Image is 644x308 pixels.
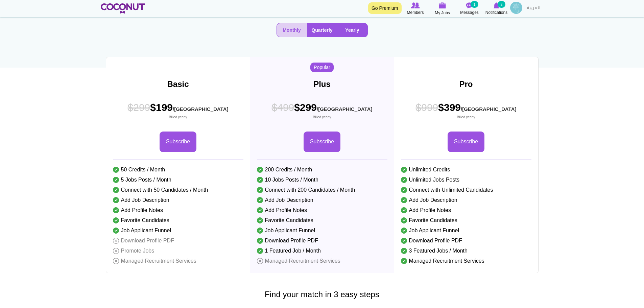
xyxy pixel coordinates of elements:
[416,100,517,120] span: $399
[113,195,243,205] li: Add Job Description
[160,132,196,152] a: Subscribe
[257,175,387,185] li: 10 Jobs Posts / Month
[128,100,229,120] span: $199
[448,132,484,152] a: Subscribe
[498,1,505,8] small: 2
[307,23,337,37] button: Quarterly
[128,102,150,113] span: $299
[113,226,243,236] li: Job Applicant Funnel
[435,9,450,16] span: My Jobs
[272,115,373,120] small: Billed yearly
[257,246,387,256] li: 1 Featured Job / Month
[524,2,544,15] a: العربية
[401,236,531,246] li: Download Profile PDF
[401,256,531,266] li: Managed Recruitment Services
[429,2,456,16] a: My Jobs My Jobs
[439,2,446,8] img: My Jobs
[460,9,479,16] span: Messages
[416,102,438,113] span: $999
[257,226,387,236] li: Job Applicant Funnel
[113,165,243,175] li: 50 Credits / Month
[411,2,420,8] img: Browse Members
[257,215,387,226] li: Favorite Candidates
[402,2,429,16] a: Browse Members Members
[272,102,294,113] span: $499
[128,115,229,120] small: Billed yearly
[401,195,531,205] li: Add Job Description
[471,1,478,8] small: 1
[483,2,510,16] a: Notifications Notifications 2
[101,3,145,14] img: Home
[113,215,243,226] li: Favorite Candidates
[466,2,473,8] img: Messages
[337,23,367,37] button: Yearly
[368,2,402,14] a: Go Premium
[310,63,333,72] span: Popular
[317,106,372,112] sub: /[GEOGRAPHIC_DATA]
[494,2,499,8] img: Notifications
[113,185,243,195] li: Connect with 50 Candidates / Month
[173,106,228,112] sub: /[GEOGRAPHIC_DATA]
[401,175,531,185] li: Unlimited Jobs Posts
[257,185,387,195] li: Connect with 200 Candidates / Month
[401,246,531,256] li: 3 Featured Jobs / Month
[401,215,531,226] li: Favorite Candidates
[113,246,243,256] li: Promote Jobs
[113,205,243,215] li: Add Profile Notes
[250,80,394,89] h3: Plus
[401,165,531,175] li: Unlimited Credits
[277,23,307,37] button: Monthly
[401,205,531,215] li: Add Profile Notes
[96,290,549,299] h3: Find your match in 3 easy steps
[257,195,387,205] li: Add Job Description
[113,256,243,266] li: Managed Recruitment Services
[106,80,250,89] h3: Basic
[461,106,516,112] sub: /[GEOGRAPHIC_DATA]
[257,236,387,246] li: Download Profile PDF
[401,226,531,236] li: Job Applicant Funnel
[272,100,373,120] span: $299
[407,9,424,16] span: Members
[257,165,387,175] li: 200 Credits / Month
[257,256,387,266] li: Managed Recruitment Services
[257,205,387,215] li: Add Profile Notes
[304,132,340,152] a: Subscribe
[113,236,243,246] li: Download Profile PDF
[485,9,507,16] span: Notifications
[113,175,243,185] li: 5 Jobs Posts / Month
[416,115,517,120] small: Billed yearly
[456,2,483,16] a: Messages Messages 1
[394,80,538,89] h3: Pro
[401,185,531,195] li: Connect with Unlimited Candidates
